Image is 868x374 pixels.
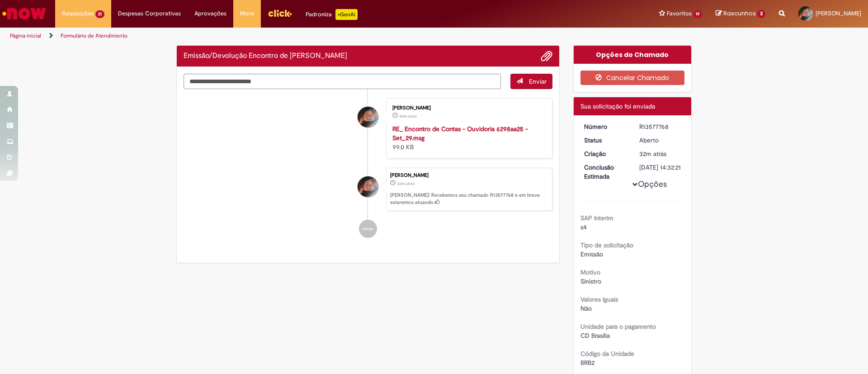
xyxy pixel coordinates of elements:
[510,74,552,89] button: Enviar
[723,9,756,18] span: Rascunhos
[816,9,861,17] span: [PERSON_NAME]
[639,122,681,131] div: R13577768
[184,168,552,211] li: Aliny Souza Lira
[693,10,703,18] span: 19
[580,268,600,276] b: Motivo
[335,9,358,20] p: +GenAi
[95,10,104,18] span: 21
[399,114,417,119] time: 29/09/2025 15:23:38
[577,136,633,145] dt: Status
[580,214,613,222] b: SAP Interim
[392,105,543,111] div: [PERSON_NAME]
[757,10,765,18] span: 3
[574,46,692,64] div: Opções do Chamado
[580,331,610,340] span: CD Brasilia
[541,50,552,62] button: Adicionar anexos
[392,125,528,142] a: RE_ Encontro de Contas - Ouvidoria 6298aa25 - Set_29.msg
[118,9,181,18] span: Despesas Corporativas
[577,149,633,158] dt: Criação
[397,181,415,186] span: 32m atrás
[529,77,547,85] span: Enviar
[580,295,618,303] b: Valores Iguais
[390,173,547,178] div: [PERSON_NAME]
[399,114,417,119] span: 40m atrás
[580,223,587,231] span: s4
[580,241,633,249] b: Tipo de solicitação
[7,28,572,44] ul: Trilhas de página
[580,359,594,367] span: BRB2
[580,277,601,285] span: Sinistro
[639,149,681,158] div: 29/09/2025 15:32:17
[392,124,543,151] div: 99.0 KB
[268,6,292,20] img: click_logo_yellow_360x200.png
[577,163,633,181] dt: Conclusão Estimada
[10,32,41,39] a: Página inicial
[716,9,765,18] a: Rascunhos
[306,9,358,20] div: Padroniza
[580,350,634,358] b: Código da Unidade
[1,5,47,23] img: ServiceNow
[639,136,681,145] div: Aberto
[194,9,226,18] span: Aprovações
[639,150,666,158] time: 29/09/2025 15:32:17
[580,322,656,331] b: Unidade para o pagamento
[580,304,592,312] span: Não
[580,71,685,85] button: Cancelar Chamado
[397,181,415,186] time: 29/09/2025 15:32:17
[639,163,681,172] div: [DATE] 14:32:21
[184,52,347,60] h2: Emissão/Devolução Encontro de Contas Fornecedor Histórico de tíquete
[184,89,552,247] ul: Histórico de tíquete
[358,176,378,197] div: Aliny Souza Lira
[62,9,94,18] span: Requisições
[580,102,655,110] span: Sua solicitação foi enviada
[358,107,378,128] div: Aliny Souza Lira
[639,150,666,158] span: 32m atrás
[390,192,547,206] p: [PERSON_NAME]! Recebemos seu chamado R13577768 e em breve estaremos atuando.
[577,122,633,131] dt: Número
[240,9,254,18] span: More
[667,9,692,18] span: Favoritos
[580,250,603,258] span: Emissão
[184,74,501,89] textarea: Digite sua mensagem aqui...
[61,32,127,39] a: Formulário de Atendimento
